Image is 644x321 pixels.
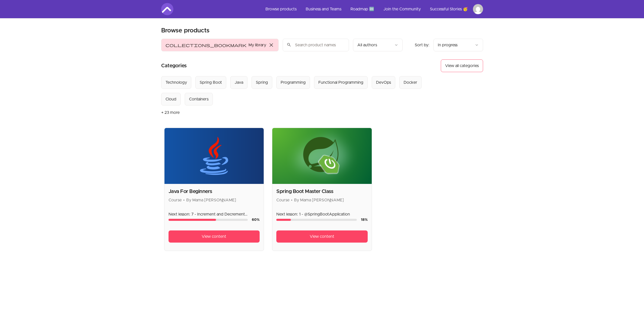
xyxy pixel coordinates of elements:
nav: Main [261,3,483,15]
h1: Browse products [161,27,210,35]
div: Functional Programming [318,79,363,85]
div: Course progress [276,219,357,221]
img: Product image for Java For Beginners [164,128,264,184]
div: Course progress [169,219,248,221]
span: View content [310,233,334,240]
input: Search product names [283,39,349,51]
button: View all categories [441,59,483,72]
button: + 23 more [161,105,180,120]
span: 60 % [252,218,260,222]
div: Cloud [165,96,176,102]
a: Join the Community [379,3,425,15]
span: collections_bookmark [165,42,246,48]
span: By Mama [PERSON_NAME] [294,198,344,202]
img: Amigoscode logo [161,3,173,15]
p: Next lesson: 7 - Increment and Decrement Operators [169,211,260,217]
p: Next lesson: 1 - @SpringBootApplication [276,211,368,217]
span: • [183,198,185,202]
button: Filter by My library [161,39,279,51]
div: Java [235,79,243,85]
button: Product sort options [433,39,483,51]
button: Filter by author [353,39,403,51]
a: Roadmap 🆕 [346,3,378,15]
h2: Categories [161,59,187,72]
a: Business and Teams [302,3,345,15]
span: close [268,42,274,48]
span: search [287,41,291,48]
div: Spring [256,79,268,85]
a: View content [276,230,368,243]
span: Course [169,198,182,202]
div: DevOps [376,79,391,85]
div: Technology [165,79,187,85]
div: Containers [189,96,209,102]
span: View content [202,233,226,240]
div: Docker [404,79,417,85]
span: Course [276,198,289,202]
span: Sort by: [415,43,429,47]
img: Product image for Spring Boot Master Class [272,128,372,184]
h2: Spring Boot Master Class [276,188,368,195]
span: 18 % [361,218,368,222]
div: Programming [281,79,306,85]
h2: Java For Beginners [169,188,260,195]
a: View content [169,230,260,243]
div: Spring Boot [200,79,222,85]
span: • [291,198,293,202]
a: Successful Stories 🥳 [426,3,472,15]
img: Profile image for Dmitry Chigir [473,4,483,14]
a: Browse products [261,3,301,15]
span: By Mama [PERSON_NAME] [186,198,236,202]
